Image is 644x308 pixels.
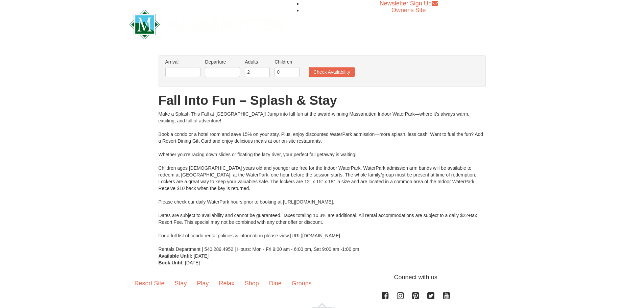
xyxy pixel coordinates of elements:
span: [DATE] [194,253,209,259]
a: Relax [214,273,240,294]
label: Departure [205,58,240,65]
a: Resort Site [129,273,170,294]
a: Dine [264,273,287,294]
p: Connect with us [129,273,515,282]
div: Make a Splash This Fall at [GEOGRAPHIC_DATA]! Jump into fall fun at the award-winning Massanutten... [159,111,486,253]
img: Massanutten Resort Logo [129,10,284,39]
button: Check Availability [309,67,355,77]
a: Owner's Site [391,7,426,14]
a: Groups [287,273,317,294]
label: Children [275,58,300,65]
strong: Available Until: [159,253,193,259]
label: Adults [245,58,270,65]
a: Massanutten Resort [129,16,284,31]
strong: Book Until: [159,260,184,265]
span: [DATE] [185,260,200,265]
a: Shop [240,273,264,294]
label: Arrival [165,58,200,65]
a: Play [192,273,214,294]
h1: Fall Into Fun – Splash & Stay [159,94,486,107]
a: Stay [170,273,192,294]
